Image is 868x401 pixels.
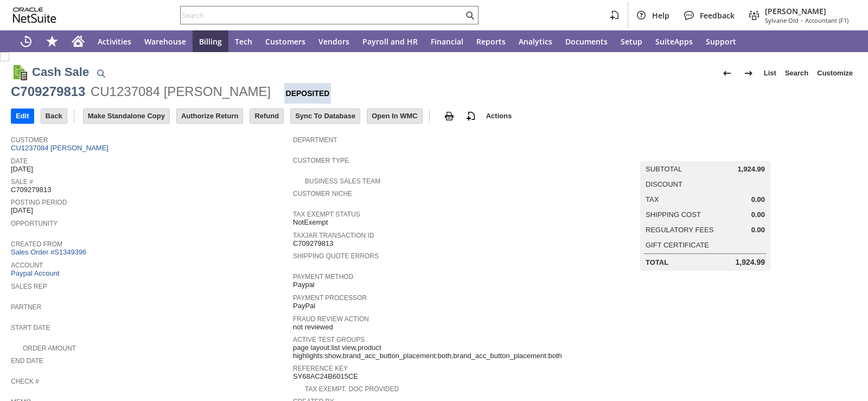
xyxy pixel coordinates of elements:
[250,109,283,123] input: Refund
[228,30,259,52] a: Tech
[11,283,47,290] a: Sales Rep
[84,109,169,123] input: Make Standalone Copy
[293,136,337,144] a: Department
[305,177,380,185] a: Business Sales Team
[720,67,733,80] img: Previous
[11,378,39,385] a: Check #
[640,144,770,161] caption: Summary
[476,36,506,47] span: Reports
[20,35,33,48] svg: Recent Records
[765,16,799,24] span: Sylvane Old
[293,190,352,198] a: Customer Niche
[259,30,312,52] a: Customers
[742,67,755,80] img: Next
[356,30,424,52] a: Payroll and HR
[11,83,85,100] div: C709279813
[291,109,360,123] input: Sync To Database
[293,252,379,260] a: Shipping Quote Errors
[751,195,765,204] span: 0.00
[46,35,59,48] svg: Shortcuts
[11,144,111,152] a: CU1237084 [PERSON_NAME]
[463,9,476,22] svg: Search
[293,302,315,310] span: PayPal
[199,36,222,47] span: Billing
[11,240,62,248] a: Created From
[519,36,552,47] span: Analytics
[443,110,456,123] img: print.svg
[646,241,709,249] a: Gift Certificate
[91,83,271,100] div: CU1237084 [PERSON_NAME]
[65,30,91,52] a: Home
[801,16,803,24] span: -
[11,324,50,332] a: Start Date
[646,211,701,219] a: Shipping Cost
[11,206,33,215] span: [DATE]
[11,157,28,165] a: Date
[265,36,305,47] span: Customers
[39,30,65,52] div: Shortcuts
[11,178,33,186] a: Sale #
[11,136,48,144] a: Customer
[655,36,693,47] span: SuiteApps
[621,36,642,47] span: Setup
[181,9,463,22] input: Search
[464,110,477,123] img: add-record.svg
[759,65,781,82] a: List
[813,65,857,82] a: Customize
[737,165,765,174] span: 1,924.99
[431,36,463,47] span: Financial
[646,258,668,266] a: Total
[805,16,848,24] span: Accountant (F1)
[293,157,349,164] a: Customer Type
[138,30,193,52] a: Warehouse
[293,315,369,323] a: Fraud Review Action
[293,323,333,332] span: not reviewed
[367,109,422,123] input: Open In WMC
[293,218,328,227] span: NotExempt
[293,294,367,302] a: Payment Processor
[91,30,138,52] a: Activities
[565,36,608,47] span: Documents
[699,30,743,52] a: Support
[781,65,813,82] a: Search
[362,36,418,47] span: Payroll and HR
[98,36,131,47] span: Activities
[470,30,512,52] a: Reports
[293,211,360,218] a: Tax Exempt Status
[235,36,252,47] span: Tech
[318,36,349,47] span: Vendors
[11,109,34,123] input: Edit
[23,345,76,352] a: Order Amount
[11,186,51,194] span: C709279813
[144,36,186,47] span: Warehouse
[293,372,358,381] span: SY68AC24B6015CE
[765,6,848,16] span: [PERSON_NAME]
[193,30,228,52] a: Billing
[293,343,570,360] span: page layout:list view,product highlights:show,brand_acc_button_placement:both,brand_acc_button_pl...
[94,67,107,80] img: Quick Find
[305,385,399,393] a: Tax Exempt. Doc Provided
[652,10,669,21] span: Help
[13,8,56,23] svg: logo
[424,30,470,52] a: Financial
[736,258,765,267] span: 1,924.99
[293,281,315,289] span: Paypal
[646,195,659,203] a: Tax
[751,211,765,219] span: 0.00
[614,30,649,52] a: Setup
[11,248,89,256] a: Sales Order #S1349396
[751,226,765,234] span: 0.00
[13,30,39,52] a: Recent Records
[312,30,356,52] a: Vendors
[293,239,333,248] span: C709279813
[482,112,516,120] a: Actions
[646,165,682,173] a: Subtotal
[11,262,43,269] a: Account
[293,273,353,281] a: Payment Method
[559,30,614,52] a: Documents
[11,199,67,206] a: Posting Period
[646,226,713,234] a: Regulatory Fees
[41,109,67,123] input: Back
[11,269,60,277] a: Paypal Account
[706,36,736,47] span: Support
